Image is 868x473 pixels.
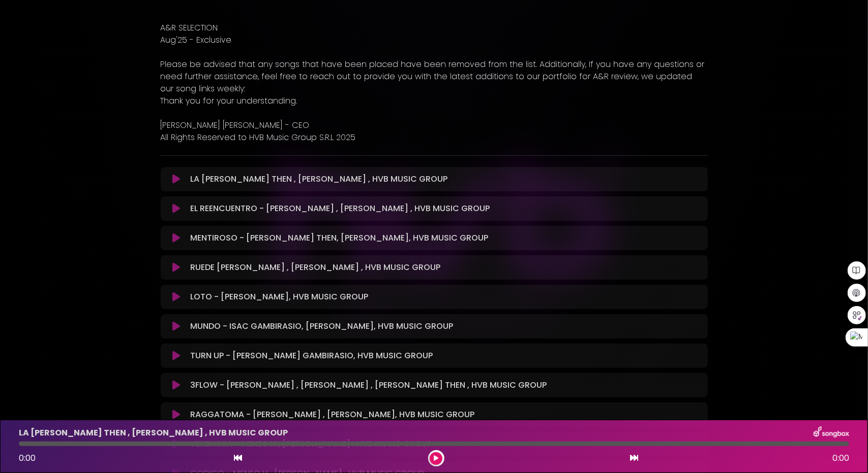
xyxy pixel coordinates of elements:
[190,409,474,421] p: RAGGATOMA - [PERSON_NAME] , [PERSON_NAME], HVB MUSIC GROUP
[19,452,36,464] span: 0:00
[161,22,708,34] p: A&R SELECTION
[190,379,547,391] p: 3FLOW - [PERSON_NAME] , [PERSON_NAME] , [PERSON_NAME] THEN , HVB MUSIC GROUP
[190,173,447,185] p: LA [PERSON_NAME] THEN , [PERSON_NAME] , HVB MUSIC GROUP
[161,95,708,107] p: Thank you for your understanding.
[190,202,490,215] p: EL REENCUENTRO - [PERSON_NAME] , [PERSON_NAME] , HVB MUSIC GROUP
[190,261,440,274] p: RUEDE [PERSON_NAME] , [PERSON_NAME] , HVB MUSIC GROUP
[19,427,288,439] p: LA [PERSON_NAME] THEN , [PERSON_NAME] , HVB MUSIC GROUP
[161,58,708,95] p: Please be advised that any songs that have been placed have been removed from the list. Additiona...
[161,119,708,131] p: [PERSON_NAME] [PERSON_NAME] - CEO
[190,320,453,332] p: MUNDO - ISAC GAMBIRASIO, [PERSON_NAME], HVB MUSIC GROUP
[190,291,368,303] p: LOTO - [PERSON_NAME], HVB MUSIC GROUP
[832,452,849,464] span: 0:00
[161,131,708,144] p: All Rights Reserved to HVB Music Group S.R.L 2025
[161,34,708,46] p: Aug'25 - Exclusive
[814,426,849,440] img: songbox-logo-white.png
[190,232,488,244] p: MENTIROSO - [PERSON_NAME] THEN, [PERSON_NAME], HVB MUSIC GROUP
[190,350,433,362] p: TURN UP - [PERSON_NAME] GAMBIRASIO, HVB MUSIC GROUP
